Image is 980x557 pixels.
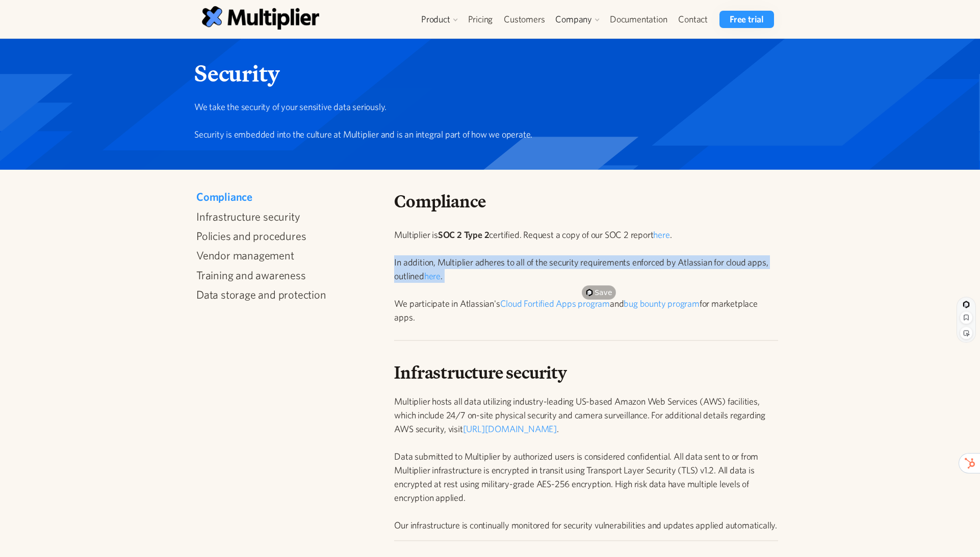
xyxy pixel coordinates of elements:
a: Pricing [462,11,499,28]
a: Compliance [196,190,376,203]
div: Domínio [54,60,78,67]
a: here [424,271,441,281]
a: Customers [498,11,550,28]
a: Policies and procedures [196,229,376,243]
img: logo_orange.svg [16,16,24,24]
div: v 4.0.24 [29,16,50,24]
div: Product [416,11,462,28]
a: Infrastructure security [196,210,376,223]
div: Product [421,13,450,25]
a: Data storage and protection [196,288,376,301]
div: Palavras-chave [119,60,164,67]
img: website_grey.svg [16,26,24,35]
p: Multiplier is certified. Request a copy of our SOC 2 report . In addition, Multiplier adheres to ... [394,228,778,324]
img: tab_domain_overview_orange.svg [42,59,50,67]
a: Contact [673,11,713,28]
strong: Infrastructure security [394,359,566,386]
a: Vendor management [196,249,376,262]
img: tab_keywords_by_traffic_grey.svg [108,59,116,67]
div: Domínio: [DOMAIN_NAME] [27,26,114,35]
h2: Compliance [394,190,778,213]
a: Training and awareness [196,269,376,282]
p: Multiplier hosts all data utilizing industry-leading US-based Amazon Web Services (AWS) facilitie... [394,394,778,532]
a: here [653,229,669,240]
a: bug bounty program [624,298,699,309]
a: Documentation [604,11,673,28]
div: Company [550,11,604,28]
a: Free trial [719,11,774,28]
p: We take the security of your sensitive data seriously. Security is embedded into the culture at M... [194,100,778,141]
a: Cloud Fortified Apps program [500,298,610,309]
div: Company [555,13,592,25]
strong: SOC 2 Type 2 [438,229,489,240]
h1: Security [194,59,778,88]
a: [URL][DOMAIN_NAME] [463,423,557,434]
